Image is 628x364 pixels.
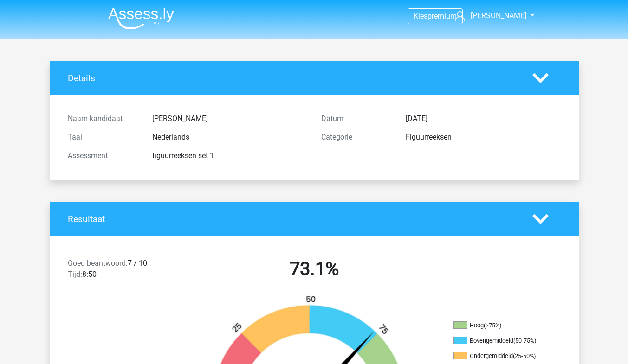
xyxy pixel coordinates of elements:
[61,150,145,161] div: Assessment
[451,10,527,21] a: [PERSON_NAME]
[314,132,399,143] div: Categorie
[314,113,399,124] div: Datum
[399,132,568,143] div: Figuurreeksen
[471,11,526,20] span: [PERSON_NAME]
[513,337,536,344] div: (50-75%)
[61,113,145,124] div: Naam kandidaat
[453,337,546,345] li: Bovengemiddeld
[513,352,536,359] div: (25-50%)
[61,258,188,284] div: 7 / 10 8:50
[453,352,546,360] li: Ondergemiddeld
[145,132,314,143] div: Nederlands
[427,12,457,20] span: premium
[453,321,546,330] li: Hoog
[68,259,128,268] span: Goed beantwoord:
[145,150,314,161] div: figuurreeksen set 1
[68,214,518,224] h4: Resultaat
[399,113,568,124] div: [DATE]
[194,258,434,280] h2: 73.1%
[68,73,518,83] h4: Details
[68,270,82,279] span: Tijd:
[408,10,462,22] a: Kiespremium
[484,322,501,329] div: (>75%)
[108,7,174,29] img: Assessly
[61,132,145,143] div: Taal
[145,113,314,124] div: [PERSON_NAME]
[414,12,427,20] span: Kies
